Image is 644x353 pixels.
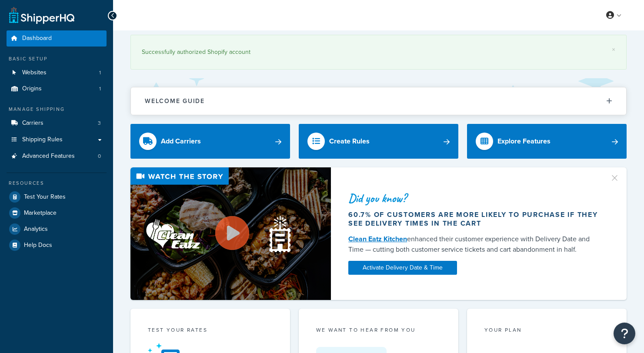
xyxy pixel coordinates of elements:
span: Help Docs [24,242,52,249]
div: 60.7% of customers are more likely to purchase if they see delivery times in the cart [348,210,606,228]
div: Resources [7,180,107,187]
span: Carriers [22,120,43,127]
a: Test Your Rates [7,189,107,205]
span: 1 [99,69,101,77]
a: × [612,46,615,53]
span: 1 [99,85,101,93]
h2: Welcome Guide [145,98,205,104]
a: Help Docs [7,237,107,253]
div: Manage Shipping [7,106,107,113]
a: Clean Eatz Kitchen [348,234,407,244]
a: Websites1 [7,65,107,81]
div: Test your rates [148,326,273,336]
button: Open Resource Center [614,323,635,344]
a: Origins1 [7,81,107,97]
span: Shipping Rules [22,136,63,143]
a: Analytics [7,221,107,237]
div: Basic Setup [7,55,107,63]
a: Dashboard [7,30,107,47]
span: Marketplace [24,210,57,217]
li: Carriers [7,115,107,131]
span: 0 [98,153,101,160]
div: Did you know? [348,192,606,204]
li: Websites [7,65,107,81]
span: Origins [22,85,42,93]
span: Analytics [24,226,48,233]
div: enhanced their customer experience with Delivery Date and Time — cutting both customer service ti... [348,234,606,255]
p: we want to hear from you [316,326,441,334]
a: Marketplace [7,205,107,221]
span: 3 [98,120,101,127]
span: Dashboard [22,35,52,42]
button: Welcome Guide [131,87,626,115]
div: Explore Features [497,135,551,147]
div: Your Plan [484,326,609,336]
a: Create Rules [299,124,458,159]
a: Activate Delivery Date & Time [348,261,457,275]
span: Test Your Rates [24,193,66,201]
a: Carriers3 [7,115,107,131]
a: Shipping Rules [7,132,107,148]
span: Advanced Features [22,153,75,160]
a: Advanced Features0 [7,148,107,164]
li: Advanced Features [7,148,107,164]
div: Successfully authorized Shopify account [142,46,615,58]
div: Create Rules [329,135,370,147]
img: Video thumbnail [130,167,331,300]
div: Add Carriers [161,135,201,147]
a: Add Carriers [130,124,290,159]
a: Explore Features [467,124,627,159]
li: Origins [7,81,107,97]
span: Websites [22,69,47,77]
